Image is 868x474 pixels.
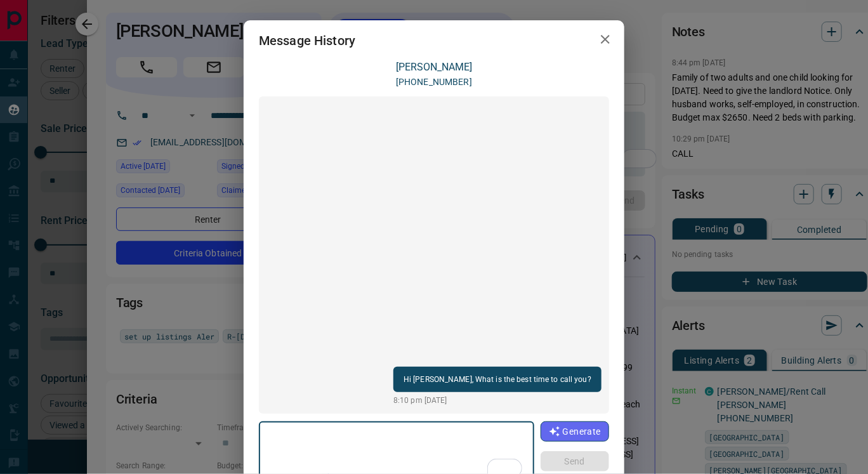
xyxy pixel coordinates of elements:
p: [PHONE_NUMBER] [396,76,472,89]
p: Hi [PERSON_NAME], What is the best time to call you? [404,372,591,387]
p: 8:10 pm [DATE] [393,395,602,406]
a: [PERSON_NAME] [396,61,472,73]
h2: Message History [244,20,371,61]
button: Generate [541,421,609,442]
